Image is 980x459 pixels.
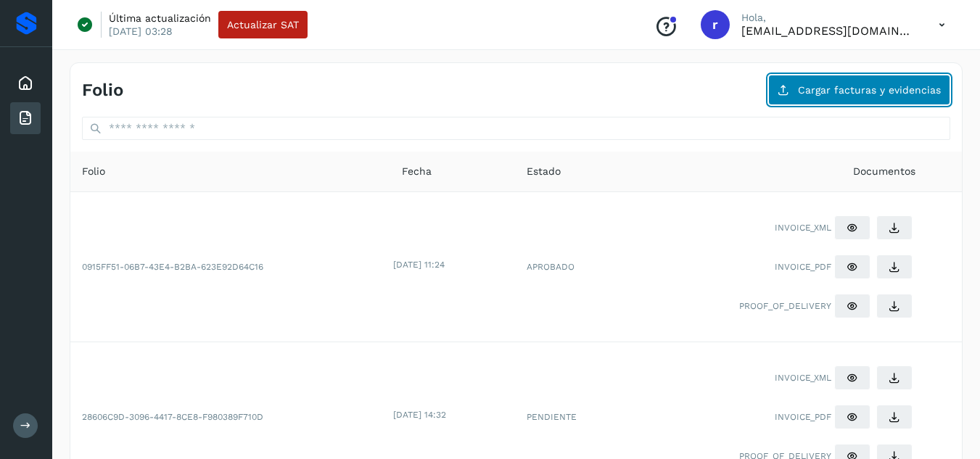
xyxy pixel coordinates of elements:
[109,25,173,38] p: [DATE] 03:28
[741,12,915,24] p: Hola,
[515,192,625,342] td: APROBADO
[393,258,512,271] div: [DATE] 11:24
[775,221,831,234] span: INVOICE_XML
[227,20,299,30] span: Actualizar SAT
[109,12,211,25] p: Última actualización
[775,410,831,423] span: INVOICE_PDF
[768,75,950,105] button: Cargar facturas y evidencias
[82,80,123,101] h4: Folio
[70,192,390,342] td: 0915FF51-06B7-43E4-B2BA-623E92D64C16
[218,11,308,38] button: Actualizar SAT
[82,164,105,179] span: Folio
[775,371,831,384] span: INVOICE_XML
[393,408,512,421] div: [DATE] 14:32
[402,164,432,179] span: Fecha
[10,102,41,134] div: Facturas
[798,85,941,95] span: Cargar facturas y evidencias
[10,67,41,99] div: Inicio
[741,24,915,38] p: ricardo_pacheco91@hotmail.com
[527,164,561,179] span: Estado
[739,299,831,313] span: PROOF_OF_DELIVERY
[775,260,831,273] span: INVOICE_PDF
[853,164,915,179] span: Documentos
